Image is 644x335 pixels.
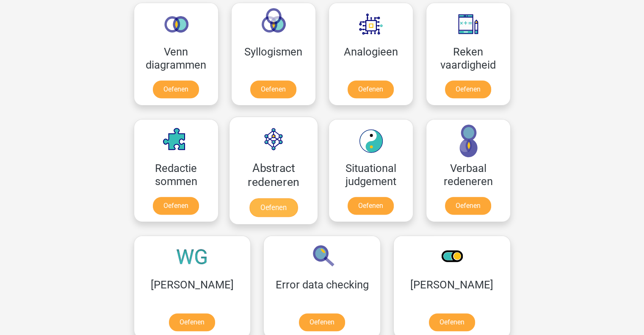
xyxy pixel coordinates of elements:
a: Oefenen [348,80,394,98]
a: Oefenen [153,197,199,215]
a: Oefenen [299,313,345,331]
a: Oefenen [348,197,394,215]
a: Oefenen [250,80,296,98]
a: Oefenen [153,80,199,98]
a: Oefenen [249,198,297,217]
a: Oefenen [445,197,491,215]
a: Oefenen [445,80,491,98]
a: Oefenen [169,313,215,331]
a: Oefenen [429,313,475,331]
